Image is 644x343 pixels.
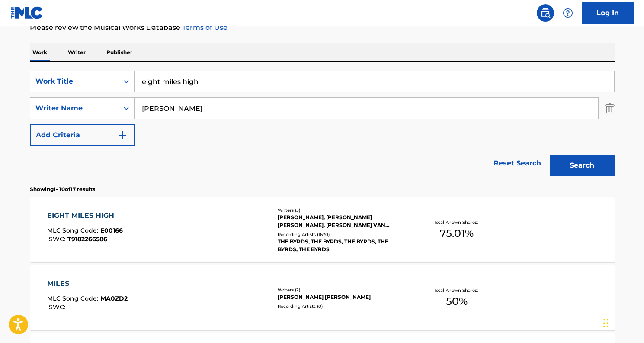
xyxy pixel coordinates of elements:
span: ISWC : [47,303,67,311]
p: Total Known Shares: [434,219,480,226]
iframe: Chat Widget [601,301,644,343]
div: Help [559,4,577,22]
a: Log In [582,2,634,24]
div: EIGHT MILES HIGH [47,210,123,221]
p: Showing 1 - 10 of 17 results [30,185,95,193]
p: Work [30,43,50,61]
div: MILES [47,278,128,289]
span: MLC Song Code : [47,227,100,234]
img: search [540,8,551,18]
img: help [563,8,573,18]
div: [PERSON_NAME] [PERSON_NAME] [278,293,408,301]
div: Recording Artists ( 0 ) [278,303,408,310]
p: Total Known Shares: [434,287,480,294]
p: Writer [65,43,88,61]
div: THE BYRDS, THE BYRDS, THE BYRDS, THE BYRDS, THE BYRDS [278,238,408,253]
a: Terms of Use [180,23,227,32]
span: 50 % [446,294,468,309]
button: Add Criteria [30,124,135,146]
p: Publisher [104,43,135,61]
button: Search [550,155,615,176]
div: Writer Name [35,103,113,113]
a: MILESMLC Song Code:MA0ZD2ISWC:Writers (2)[PERSON_NAME] [PERSON_NAME]Recording Artists (0)Total Kn... [30,265,615,330]
a: Reset Search [489,154,545,173]
a: Public Search [537,4,554,22]
div: [PERSON_NAME], [PERSON_NAME] [PERSON_NAME], [PERSON_NAME] VAN [PERSON_NAME] [278,214,408,229]
span: T9182266586 [67,235,107,243]
span: ISWC : [47,235,67,243]
span: E00166 [100,227,123,234]
div: Work Title [35,76,113,87]
a: EIGHT MILES HIGHMLC Song Code:E00166ISWC:T9182266586Writers (3)[PERSON_NAME], [PERSON_NAME] [PERS... [30,197,615,262]
form: Search Form [30,71,615,181]
p: Please review the Musical Works Database [30,23,615,33]
span: MA0ZD2 [100,294,128,302]
img: MLC Logo [10,6,44,19]
div: Recording Artists ( 1670 ) [278,231,408,238]
span: MLC Song Code : [47,294,100,302]
img: 9d2ae6d4665cec9f34b9.svg [117,130,128,140]
div: Writers ( 2 ) [278,287,408,293]
div: Writers ( 3 ) [278,207,408,214]
img: Delete Criterion [605,97,615,119]
span: 75.01 % [440,226,474,241]
div: Drag [603,310,609,336]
